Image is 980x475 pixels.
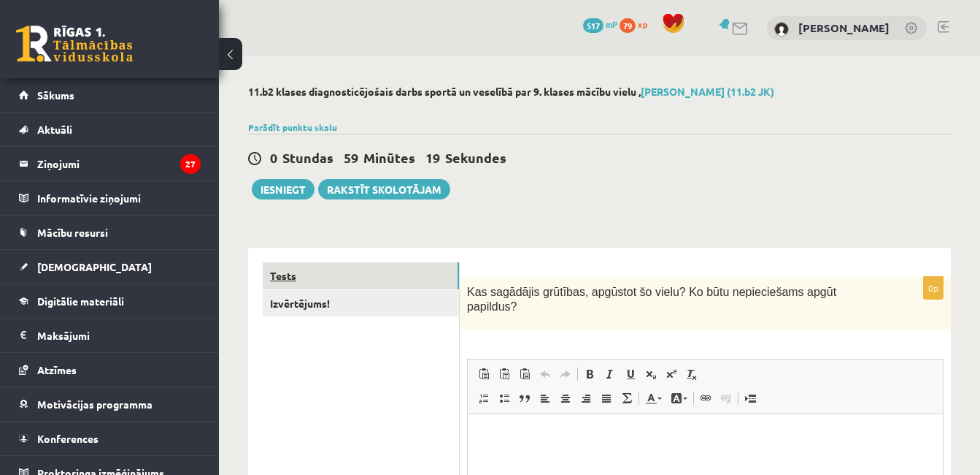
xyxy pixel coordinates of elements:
[19,284,201,318] a: Digitālie materiāli
[37,319,201,352] legend: Maksājumi
[555,365,576,384] a: Redo (Ctrl+Y)
[798,20,890,35] a: [PERSON_NAME]
[774,22,789,37] img: Marks Daniels Legzdiņš
[682,365,702,384] a: Remove Format
[576,389,596,408] a: Align Right
[641,365,661,384] a: Subscript
[620,365,641,384] a: Underline (Ctrl+U)
[617,389,637,408] a: Math
[514,389,535,408] a: Block Quote
[425,149,440,166] span: 19
[37,123,72,136] span: Aktuāli
[474,365,494,384] a: Paste (Ctrl+V)
[666,389,692,408] a: Background Color
[19,319,201,352] a: Maksājumi
[263,290,459,317] a: Izvērtējums!
[555,389,576,408] a: Center
[263,262,459,289] a: Tests
[37,294,124,308] span: Digitālie materiāli
[494,365,514,384] a: Paste as plain text (Ctrl+Shift+V)
[37,147,201,180] legend: Ziņojumi
[474,389,494,408] a: Insert/Remove Numbered List
[248,85,951,98] h2: 11.b2 klases diagnosticējošais darbs sportā un veselībā par 9. klases mācību vielu ,
[620,18,636,33] span: 79
[641,85,774,98] a: [PERSON_NAME] (11.b2 JK)
[19,216,201,249] a: Mācību resursi
[363,149,415,166] span: Minūtes
[579,365,600,384] a: Bold (Ctrl+B)
[695,389,716,408] a: Link (Ctrl+K)
[270,149,277,166] span: 0
[620,18,655,30] a: 79 xp
[600,365,620,384] a: Italic (Ctrl+I)
[661,365,682,384] a: Superscript
[37,398,153,411] span: Motivācijas programma
[445,149,506,166] span: Sekundes
[467,286,836,313] span: Kas sagādājis grūtības, apgūstot šo vielu? Ko būtu nepieciešams apgūt papildus?
[37,88,74,102] span: Sākums
[282,149,333,166] span: Stundas
[37,181,201,215] legend: Informatīvie ziņojumi
[535,365,555,384] a: Undo (Ctrl+Z)
[19,147,201,180] a: Ziņojumi27
[19,113,201,146] a: Aktuāli
[583,18,617,30] a: 517 mP
[641,389,666,408] a: Text Color
[15,15,460,30] body: Editor, wiswyg-editor-user-answer-47024892036220
[494,389,514,408] a: Insert/Remove Bulleted List
[19,78,201,112] a: Sākums
[740,389,760,408] a: Insert Page Break for Printing
[596,389,617,408] a: Justify
[19,353,201,387] a: Atzīmes
[16,26,133,62] a: Rīgas 1. Tālmācības vidusskola
[514,365,535,384] a: Paste from Word
[19,422,201,455] a: Konferences
[37,226,108,239] span: Mācību resursi
[19,387,201,421] a: Motivācijas programma
[344,149,358,166] span: 59
[19,250,201,284] a: [DEMOGRAPHIC_DATA]
[37,260,152,273] span: [DEMOGRAPHIC_DATA]
[638,18,647,30] span: xp
[318,179,450,199] a: Rakstīt skolotājam
[19,181,201,215] a: Informatīvie ziņojumi
[535,389,555,408] a: Align Left
[606,18,617,30] span: mP
[716,389,736,408] a: Unlink
[923,276,944,300] p: 0p
[37,363,77,376] span: Atzīmes
[252,179,315,199] button: Iesniegt
[248,121,337,133] a: Parādīt punktu skalu
[180,154,201,174] i: 27
[37,432,99,445] span: Konferences
[583,18,603,33] span: 517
